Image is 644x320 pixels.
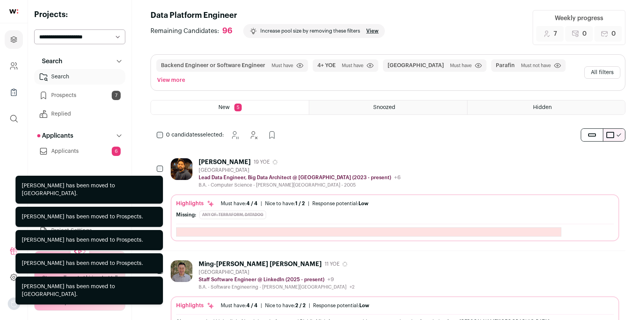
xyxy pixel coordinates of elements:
[221,201,258,207] div: Must have:
[265,303,306,309] div: Nice to have:
[171,158,192,180] img: 1751219164657
[521,62,551,69] span: Must not have
[199,284,355,290] div: B.A. - Software Engineering - [PERSON_NAME][GEOGRAPHIC_DATA]
[260,28,360,34] p: Increase pool size by removing these filters
[496,62,515,69] button: Parafin
[161,62,265,69] button: Backend Engineer or Software Engineer
[234,104,242,111] span: 5
[22,236,143,244] div: [PERSON_NAME] has been moved to Prospects.
[22,182,157,197] div: [PERSON_NAME] has been moved to [GEOGRAPHIC_DATA].
[5,30,23,49] a: Projects
[5,83,23,102] a: Company Lists
[156,75,187,86] button: View more
[342,62,364,69] span: Must have
[254,159,270,165] span: 19 YOE
[8,298,20,310] button: Open dropdown
[112,147,121,156] span: 6
[37,57,62,66] p: Search
[199,182,401,188] div: B.A. - Computer Science - [PERSON_NAME][GEOGRAPHIC_DATA] - 2005
[171,260,192,282] img: 1740420747832
[366,28,379,34] a: View
[34,9,125,20] h2: Projects:
[34,88,125,103] a: Prospects7
[34,54,125,69] button: Search
[34,69,125,85] a: Search
[151,10,385,21] h1: Data Platform Engineer
[388,62,444,69] button: [GEOGRAPHIC_DATA]
[171,158,619,241] a: [PERSON_NAME] 19 YOE [GEOGRAPHIC_DATA] Lead Data Engineer, Big Data Architect @ [GEOGRAPHIC_DATA]...
[22,259,143,267] div: [PERSON_NAME] has been moved to Prospects.
[5,57,23,75] a: Company and ATS Settings
[199,175,391,181] p: Lead Data Engineer, Big Data Architect @ [GEOGRAPHIC_DATA] (2023 - present)
[221,201,369,207] ul: | |
[312,201,369,207] div: Response potential:
[317,62,336,69] button: 4+ YOE
[467,100,625,114] a: Hidden
[34,144,125,159] a: Applicants6
[199,167,401,173] div: [GEOGRAPHIC_DATA]
[359,303,369,308] span: Low
[176,212,196,218] div: Missing:
[554,29,557,38] span: 7
[222,26,232,36] div: 96
[309,100,467,114] a: Snoozed
[37,131,73,140] p: Applicants
[611,29,616,38] span: 0
[246,201,258,206] span: 4 / 4
[327,277,334,282] span: +9
[34,128,125,144] button: Applicants
[555,14,603,23] div: Weekly progress
[176,302,215,310] div: Highlights
[112,91,121,100] span: 7
[221,303,369,309] ul: | |
[533,105,552,110] span: Hidden
[313,303,369,309] div: Response potential:
[166,131,224,139] span: selected:
[34,106,125,122] a: Replied
[295,303,306,308] span: 2 / 2
[199,269,355,275] div: [GEOGRAPHIC_DATA]
[272,62,293,69] span: Must have
[8,298,20,310] img: nopic.png
[199,260,322,268] div: Ming-[PERSON_NAME] [PERSON_NAME]
[199,211,266,219] div: Any of: Terraform, Datadog
[246,303,258,308] span: 4 / 4
[151,26,219,36] span: Remaining Candidates:
[350,285,355,289] span: +2
[584,66,620,79] button: All filters
[325,261,339,267] span: 11 YOE
[199,158,251,166] div: [PERSON_NAME]
[394,175,401,180] span: +6
[218,105,230,110] span: New
[166,132,200,138] span: 0 candidates
[358,201,369,206] span: Low
[199,277,324,283] p: Staff Software Engineer @ LinkedIn (2025 - present)
[373,105,395,110] span: Snoozed
[22,213,143,221] div: [PERSON_NAME] has been moved to Prospects.
[450,62,472,69] span: Must have
[221,303,258,309] div: Must have:
[176,200,215,208] div: Highlights
[295,201,305,206] span: 1 / 2
[265,201,305,207] div: Nice to have:
[582,29,587,38] span: 0
[22,283,157,298] div: [PERSON_NAME] has been moved to [GEOGRAPHIC_DATA].
[9,9,18,14] img: wellfound-shorthand-0d5821cbd27db2630d0214b213865d53afaa358527fdda9d0ea32b1df1b89c2c.svg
